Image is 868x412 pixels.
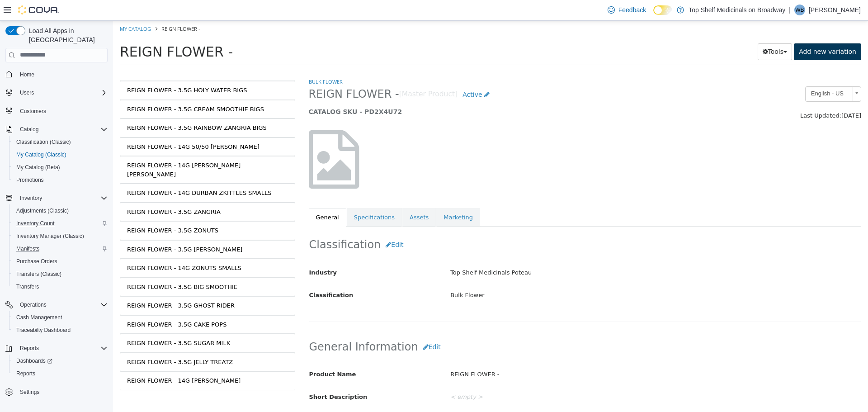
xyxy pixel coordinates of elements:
[16,176,44,184] span: Promotions
[16,105,108,117] span: Customers
[330,369,755,384] div: < empty >
[16,270,61,278] span: Transfers (Classic)
[196,350,243,357] span: Product Name
[14,84,151,93] div: REIGN FLOWER - 3.5G CREAM SMOOTHIE BIGS
[14,280,122,289] div: REIGN FLOWER - 3.5G GHOST RIDER
[20,126,38,133] span: Catalog
[16,327,71,334] span: Traceabilty Dashboard
[2,68,111,81] button: Home
[13,205,72,216] a: Adjustments (Classic)
[13,325,108,336] span: Traceabilty Dashboard
[16,87,38,98] button: Users
[13,149,108,160] span: My Catalog (Classic)
[13,355,108,366] span: Dashboards
[2,385,111,398] button: Settings
[9,230,111,242] button: Inventory Manager (Classic)
[16,343,42,354] button: Reports
[13,218,58,229] a: Inventory Count
[653,15,654,15] span: Dark Mode
[16,299,50,310] button: Operations
[16,220,55,227] span: Inventory Count
[330,267,755,283] div: Bulk Flower
[9,355,111,367] a: Dashboards
[795,5,804,15] span: WB
[16,69,108,80] span: Home
[323,187,367,206] a: Marketing
[13,312,108,323] span: Cash Management
[7,23,120,39] span: REIGN FLOWER -
[13,231,108,242] span: Inventory Manager (Classic)
[13,231,88,242] a: Inventory Manager (Classic)
[13,149,70,160] a: My Catalog (Classic)
[196,248,224,255] span: Industry
[9,148,111,161] button: My Catalog (Classic)
[16,164,60,171] span: My Catalog (Beta)
[16,245,39,252] span: Manifests
[16,193,46,204] button: Inventory
[20,89,34,96] span: Users
[13,175,108,185] span: Promotions
[2,192,111,204] button: Inventory
[13,269,65,279] a: Transfers (Classic)
[25,26,108,44] span: Load All Apps in [GEOGRAPHIC_DATA]
[789,5,791,15] p: |
[14,122,146,131] div: REIGN FLOWER - 14G 50/50 [PERSON_NAME]
[16,138,71,146] span: Classification (Classic)
[196,66,286,81] span: REIGN FLOWER -
[16,193,108,204] span: Inventory
[305,318,333,335] button: Edit
[196,87,607,95] h5: CATALOG SKU - PD2X4U72
[14,318,117,327] div: REIGN FLOWER - 3.5G SUGAR MILK
[16,87,108,98] span: Users
[9,217,111,230] button: Inventory Count
[728,91,748,98] span: [DATE]
[13,281,108,292] span: Transfers
[13,162,108,173] span: My Catalog (Beta)
[689,5,785,15] p: Top Shelf Medicinals on Broadway
[604,1,650,19] a: Feedback
[289,187,323,206] a: Assets
[9,204,111,217] button: Adjustments (Classic)
[653,5,672,15] input: Dark Mode
[196,216,748,232] h2: Classification
[268,216,295,232] button: Edit
[196,373,255,379] span: Short Description
[330,244,755,260] div: Top Shelf Medicinals Poteau
[13,281,42,292] a: Transfers
[13,355,56,366] a: Dashboards
[196,271,241,278] span: Classification
[330,346,755,362] div: REIGN FLOWER -
[618,5,646,14] span: Feedback
[681,23,748,39] a: Add new variation
[14,187,108,196] div: REIGN FLOWER - 3.5G ZANGRIA
[16,258,57,265] span: Purchase Orders
[16,151,66,158] span: My Catalog (Classic)
[16,343,108,354] span: Reports
[2,123,111,136] button: Catalog
[20,194,42,202] span: Inventory
[13,175,47,185] a: Promotions
[687,91,728,98] span: Last Updated:
[196,57,230,64] a: Bulk Flower
[9,367,111,380] button: Reports
[196,187,233,206] a: General
[16,283,39,290] span: Transfers
[9,268,111,280] button: Transfers (Classic)
[14,224,129,233] div: REIGN FLOWER - 3.5G [PERSON_NAME]
[196,318,748,335] h2: General Information
[48,5,87,11] span: REIGN FLOWER -
[13,269,108,279] span: Transfers (Classic)
[16,232,84,240] span: Inventory Manager (Classic)
[16,69,38,80] a: Home
[14,103,154,112] div: REIGN FLOWER - 3.5G RAINBOW ZANGRIA BIGS
[2,298,111,311] button: Operations
[16,386,108,398] span: Settings
[14,205,105,214] div: REIGN FLOWER - 3.5G ZONUTS
[9,174,111,186] button: Promotions
[13,243,108,254] span: Manifests
[14,299,113,308] div: REIGN FLOWER - 3.5G CAKE POPS
[7,5,38,11] a: My Catalog
[16,357,52,365] span: Dashboards
[9,311,111,324] button: Cash Management
[13,243,43,254] a: Manifests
